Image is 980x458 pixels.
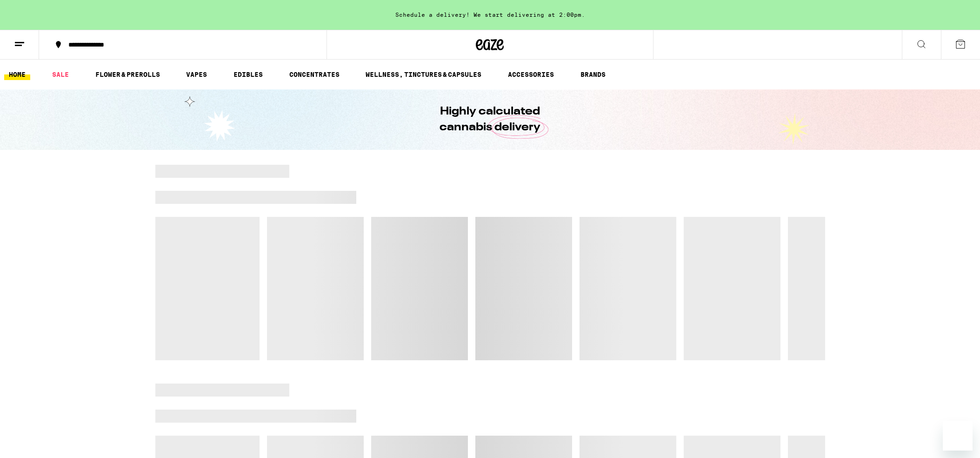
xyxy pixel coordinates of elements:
[413,104,567,135] h1: Highly calculated cannabis delivery
[943,421,973,451] iframe: Button to launch messaging window
[576,69,610,80] a: BRANDS
[181,69,212,80] a: VAPES
[47,69,73,80] a: SALE
[361,69,486,80] a: WELLNESS, TINCTURES & CAPSULES
[503,69,559,80] a: ACCESSORIES
[91,69,165,80] a: FLOWER & PREROLLS
[229,69,267,80] a: EDIBLES
[285,69,344,80] a: CONCENTRATES
[4,69,30,80] a: HOME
